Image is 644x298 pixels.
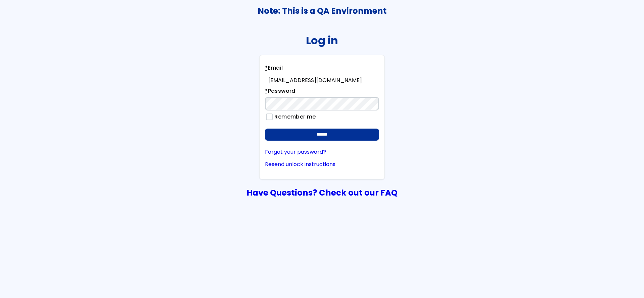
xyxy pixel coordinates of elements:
[268,77,379,83] div: [EMAIL_ADDRESS][DOMAIN_NAME]
[271,114,316,120] label: Remember me
[265,87,268,95] abbr: required
[265,87,296,97] label: Password
[265,161,379,167] a: Resend unlock instructions
[306,34,338,47] h2: Log in
[265,149,379,155] a: Forgot your password?
[247,187,397,199] a: Have Questions? Check out our FAQ
[265,64,268,72] abbr: required
[0,6,644,16] h3: Note: This is a QA Environment
[265,64,283,74] label: Email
